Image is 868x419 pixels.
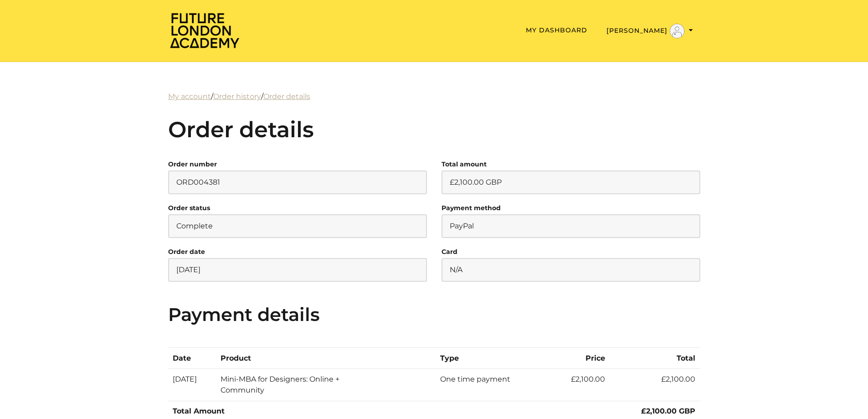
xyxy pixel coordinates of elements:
h2: Order details [168,117,700,143]
td: One time payment [435,369,548,401]
button: Toggle menu [604,23,696,39]
img: Home Page [168,12,241,49]
th: Price [548,348,610,369]
th: Total [610,348,700,369]
td: £2,100.00 [548,369,610,401]
th: Type [435,348,548,369]
strong: Order number [168,160,217,168]
div: Mini-MBA for Designers: Online + Community [221,374,366,396]
p: [DATE] [168,258,427,282]
td: £2,100.00 [610,369,700,401]
h3: Payment details [168,304,700,326]
td: [DATE] [168,369,216,401]
strong: Order date [168,248,205,256]
p: PayPal [442,214,700,238]
th: Product [216,348,435,369]
p: £2,100.00 GBP [442,171,700,194]
strong: Card [442,248,457,256]
strong: Order status [168,204,210,212]
strong: Total Amount [173,407,225,415]
strong: Total amount [442,160,487,168]
a: Order history [213,92,261,101]
strong: Payment method [442,204,501,212]
strong: £2,100.00 GBP [641,407,695,415]
th: Date [168,348,216,369]
p: ORD004381 [168,171,427,194]
p: N/A [442,258,700,282]
a: My Dashboard [526,26,587,34]
a: My account [168,92,211,101]
a: Order details [263,92,310,101]
p: Complete [168,214,427,238]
